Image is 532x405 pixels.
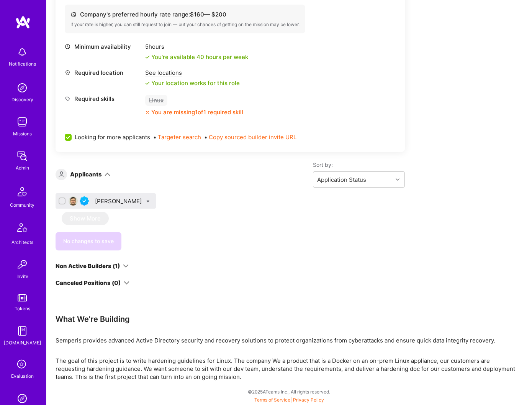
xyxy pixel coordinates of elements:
div: Discovery [11,95,33,104]
div: 5 hours [145,43,248,51]
div: Applicants [70,170,102,178]
div: Required skills [65,95,141,103]
div: Company's preferred hourly rate range: $ 160 — $ 200 [70,10,300,18]
div: Semperis provides advanced Active Directory security and recovery solutions to protect organizati... [56,336,515,344]
img: tokens [18,294,27,301]
img: teamwork [15,114,30,130]
img: admin teamwork [15,148,30,164]
div: Linux [145,95,167,106]
div: Architects [11,238,33,246]
i: icon CloseOrange [145,110,150,115]
span: | [254,397,324,403]
i: icon Clock [65,44,70,49]
i: icon Cash [70,12,76,17]
div: Required location [65,69,141,77]
i: icon Chevron [396,178,399,181]
i: icon Check [145,81,150,86]
div: Evaluation [11,372,34,380]
div: Minimum availability [65,43,141,51]
div: Application Status [317,176,366,184]
div: Community [10,201,34,209]
div: [DOMAIN_NAME] [4,339,41,347]
button: Copy sourced builder invite URL [209,133,296,141]
i: Bulk Status Update [146,200,150,203]
button: Targeter search [158,133,201,141]
i: icon SelectionTeam [15,357,29,372]
div: Invite [16,272,28,280]
div: What We're Building [56,314,515,324]
img: bell [15,44,30,60]
button: Show More [62,212,109,225]
div: © 2025 ATeams Inc., All rights reserved. [46,382,532,401]
div: Missions [13,130,32,138]
img: User Avatar [69,196,78,206]
img: Invite [15,257,30,272]
img: guide book [15,323,30,339]
i: icon Check [145,55,150,59]
div: Non Active Builders (1) [56,262,120,270]
img: logo [15,15,31,29]
span: Looking for more applicants [75,133,150,141]
i: icon ArrowDown [105,171,110,177]
div: See locations [145,69,240,77]
i: icon Location [65,70,70,76]
img: Vetted A.Teamer [80,196,89,206]
div: Notifications [9,60,36,68]
div: Your location works for this role [145,79,240,87]
div: You're available 40 hours per week [145,53,248,61]
a: Privacy Policy [293,397,324,403]
div: Admin [16,164,29,172]
div: [PERSON_NAME] [95,197,143,205]
a: Terms of Service [254,397,290,403]
i: icon Tag [65,96,70,102]
i: icon ArrowDown [124,280,129,286]
span: • [153,133,201,141]
i: icon ArrowDown [123,263,129,269]
div: If your rate is higher, you can still request to join — but your chances of getting on the missio... [70,21,300,28]
img: discovery [15,80,30,95]
img: Architects [13,220,31,238]
img: Community [13,183,31,201]
label: Sort by: [313,161,405,168]
div: You are missing 1 of 1 required skill [151,108,243,116]
div: Canceled Positions (0) [56,279,121,287]
span: • [204,133,296,141]
i: icon Applicant [59,171,64,177]
p: The goal of this project is to write hardening guidelines for Linux. The company We a product tha... [56,357,515,381]
div: Tokens [15,305,30,313]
